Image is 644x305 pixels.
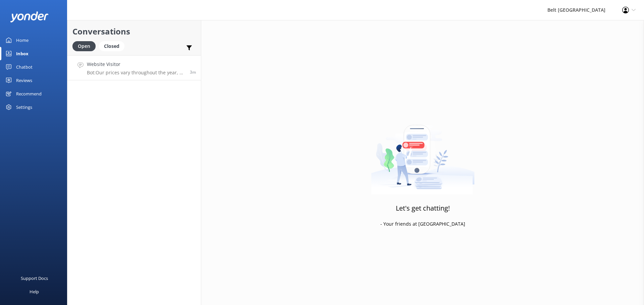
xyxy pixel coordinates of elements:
[99,42,128,50] a: Closed
[72,41,96,51] div: Open
[30,285,39,298] div: Help
[72,42,99,50] a: Open
[16,47,29,60] div: Inbox
[21,272,48,285] div: Support Docs
[16,100,32,114] div: Settings
[371,111,475,195] img: artwork of a man stealing a conversation from at giant smartphone
[87,70,185,76] p: Bot: Our prices vary throughout the year, so it’s best to check online for the date you want to b...
[16,87,42,100] div: Recommend
[99,41,124,51] div: Closed
[16,74,32,87] div: Reviews
[72,25,196,38] h2: Conversations
[67,55,201,80] a: Website VisitorBot:Our prices vary throughout the year, so it’s best to check online for the date...
[16,33,29,47] div: Home
[190,69,196,75] span: Oct 03 2025 10:27am (UTC +13:00) Pacific/Auckland
[16,60,33,74] div: Chatbot
[396,203,450,214] h3: Let's get chatting!
[380,220,465,228] p: - Your friends at [GEOGRAPHIC_DATA]
[10,11,49,22] img: yonder-white-logo.png
[87,61,185,68] h4: Website Visitor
